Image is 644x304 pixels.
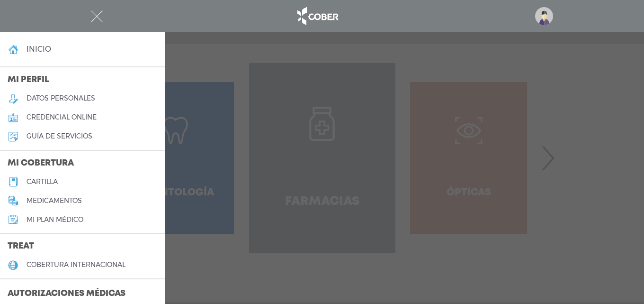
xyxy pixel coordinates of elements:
img: logo_cober_home-white.png [292,5,342,28]
h5: cartilla [27,178,58,186]
h5: datos personales [27,94,95,102]
h5: Mi plan médico [27,216,83,224]
h4: inicio [27,45,51,54]
h5: cobertura internacional [27,261,125,269]
img: profile-placeholder.svg [535,7,553,25]
h5: credencial online [27,113,97,121]
h5: medicamentos [27,197,82,205]
h5: guía de servicios [27,132,92,140]
img: Cober_menu-close-white.svg [91,10,103,22]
